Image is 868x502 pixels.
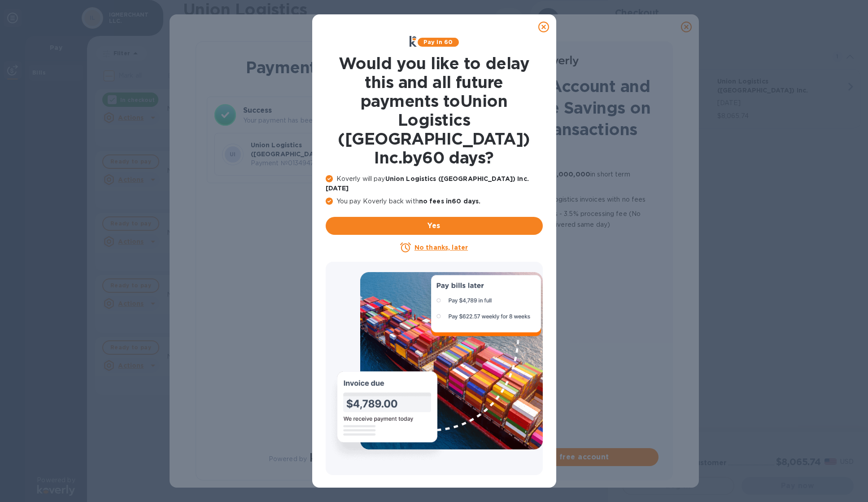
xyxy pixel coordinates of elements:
p: Quick approval for up to in short term financing [475,169,659,190]
img: Logo [310,453,348,464]
p: You pay Koverly back with [326,197,543,206]
b: No transaction fees [475,156,541,163]
b: Union Logistics ([GEOGRAPHIC_DATA]) Inc. [DATE] [326,175,529,192]
b: UI [230,151,236,158]
p: Powered by [269,454,307,464]
p: Your payment has been completed. [243,116,403,125]
p: $4,808.19 [348,154,395,163]
h1: Create an Account and Unlock Fee Savings on Future Transactions [461,75,659,140]
p: No transaction limit [475,233,659,244]
p: for Credit cards - 3.5% processing fee (No transaction limit, funds delivered same day) [475,208,659,230]
p: Union Logistics ([GEOGRAPHIC_DATA]) Inc. [251,141,344,159]
p: Koverly will pay [326,174,543,193]
b: 60 more days to pay [475,196,545,203]
b: Total [348,146,366,153]
b: no fees in 60 days . [419,198,480,205]
p: all logistics invoices with no fees [475,194,659,205]
button: Create your free account [461,448,659,466]
b: Pay in 60 [423,39,453,45]
b: $1,000,000 [550,171,590,178]
b: Lower fee [475,210,509,217]
span: Create your free account [468,452,651,462]
h1: Would you like to delay this and all future payments to Union Logistics ([GEOGRAPHIC_DATA]) Inc. ... [326,54,543,167]
h1: Payment Result [210,56,407,79]
button: Yes [326,217,543,235]
u: No thanks, later [414,244,468,251]
h3: Success [243,105,403,116]
p: Payment № 01349474 [251,159,344,168]
img: Logo [541,56,579,66]
span: Yes [333,220,536,231]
